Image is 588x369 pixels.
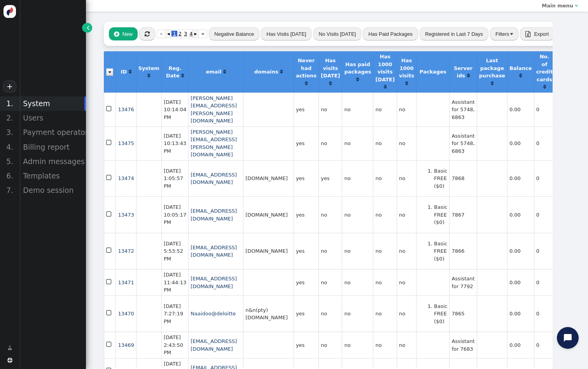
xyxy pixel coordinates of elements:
td: no [318,332,342,358]
span:  [575,3,578,8]
div: Users [19,111,86,125]
a:  [82,23,92,33]
a: [EMAIL_ADDRESS][DOMAIN_NAME] [191,338,237,352]
td: no [342,332,373,358]
td: no [373,332,396,358]
td: 0 [534,332,555,358]
td: no [397,332,416,358]
td: Assistant for 7683 [449,332,476,358]
span:  [106,340,113,350]
img: logo-icon.svg [3,5,16,18]
a:  [2,341,17,355]
a: + [3,80,16,93]
span: [DATE] 7:27:19 PM [164,303,183,324]
td: 0.00 [507,332,534,358]
b: Main menu [542,3,573,9]
div: System [19,96,86,111]
span: [DATE] 2:43:50 PM [164,334,183,355]
span:  [7,344,12,352]
div: Admin messages [19,154,86,169]
div: Billing report [19,140,86,154]
div: Templates [19,169,86,183]
div: Demo session [19,183,86,198]
a: 13469 [118,342,134,348]
div: Payment operators [19,125,86,140]
td: yes [294,332,318,358]
span:  [7,358,12,363]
